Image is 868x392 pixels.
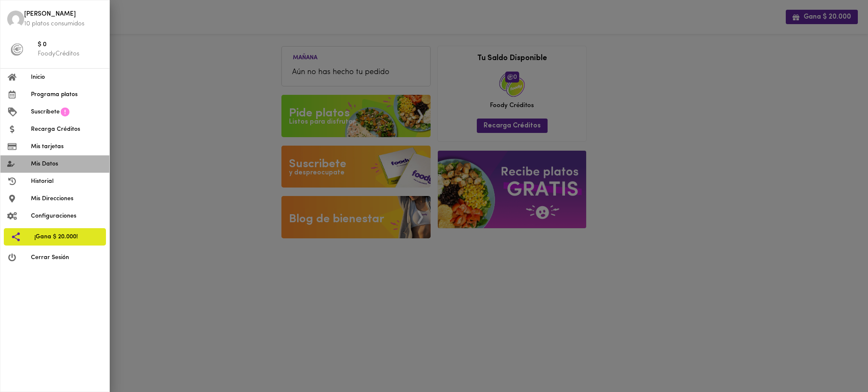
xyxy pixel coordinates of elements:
[31,212,103,221] span: Configuraciones
[31,160,103,168] span: Mis Datos
[31,90,103,99] span: Programa platos
[31,177,103,186] span: Historial
[38,40,103,50] span: $ 0
[38,50,103,58] p: FoodyCréditos
[31,125,103,134] span: Recarga Créditos
[24,19,103,28] p: 10 platos consumidos
[11,43,23,56] img: foody-creditos-black.png
[24,10,103,19] span: [PERSON_NAME]
[31,73,103,82] span: Inicio
[31,253,103,262] span: Cerrar Sesión
[31,142,103,151] span: Mis tarjetas
[31,108,60,116] span: Suscríbete
[31,194,103,203] span: Mis Direcciones
[819,343,860,384] iframe: Messagebird Livechat Widget
[34,232,99,241] span: ¡Gana $ 20.000!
